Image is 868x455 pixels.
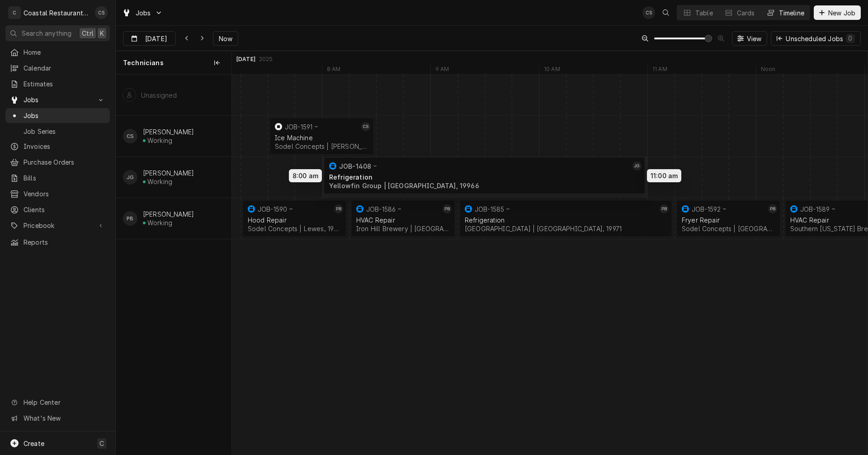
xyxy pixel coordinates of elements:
div: Sodel Concepts | [GEOGRAPHIC_DATA], 19944 [682,225,775,232]
div: Timeline [779,8,804,18]
span: Job Series [24,127,105,136]
div: Hood Repair [248,216,341,224]
span: K [100,28,104,38]
div: PB [443,204,452,213]
div: 11 AM [647,66,672,76]
div: Fryer Repair [682,216,775,224]
span: Invoices [24,142,105,151]
a: Vendors [5,186,110,201]
span: Help Center [24,398,104,407]
span: Reports [24,237,105,247]
span: Estimates [24,79,105,89]
a: Go to What's New [5,411,110,426]
span: New Job [826,8,857,18]
a: Reports [5,235,110,250]
a: Calendar [5,61,110,76]
div: Phill Blush's Avatar [660,204,669,213]
div: Coastal Restaurant Repair [24,8,90,18]
div: Phill Blush's Avatar [443,204,452,213]
div: Table [695,8,713,18]
div: Refrigeration [465,216,667,224]
div: Noon [756,66,780,76]
div: Chris Sockriter's Avatar [642,6,655,19]
a: Estimates [5,76,110,91]
span: Jobs [24,95,92,104]
a: Go to Help Center [5,395,110,410]
div: Sodel Concepts | [PERSON_NAME][GEOGRAPHIC_DATA], 19930 [275,142,368,150]
div: left [116,75,231,455]
div: C [8,6,21,19]
div: Unassigned [141,91,177,99]
span: Vendors [24,189,105,199]
div: [DATE] [236,56,255,63]
div: [PERSON_NAME] [143,210,194,218]
button: Now [213,31,238,46]
div: James Gatton's Avatar [123,170,137,185]
div: [PERSON_NAME] [143,169,194,177]
div: Phill Blush's Avatar [334,204,343,213]
div: Chris Sockriter's Avatar [361,122,370,131]
a: Jobs [5,108,110,123]
span: Pricebook [24,221,92,230]
span: Create [24,440,44,447]
div: JOB-1589 [800,205,830,213]
span: Ctrl [82,28,94,38]
div: 0 [848,33,853,43]
span: Technicians [123,58,164,67]
div: JOB-1592 [692,205,721,213]
div: PB [660,204,669,213]
div: Phill Blush's Avatar [123,211,137,226]
div: JOB-1585 [475,205,504,213]
a: Bills [5,171,110,185]
div: Chris Sockriter's Avatar [123,129,137,143]
div: CS [361,122,370,131]
div: Phill Blush's Avatar [768,204,777,213]
div: CS [95,6,108,19]
span: C [99,439,104,448]
a: Invoices [5,139,110,154]
div: CS [642,6,655,19]
a: Purchase Orders [5,155,110,170]
span: Jobs [136,8,151,18]
span: Purchase Orders [24,157,105,167]
span: Calendar [24,63,105,73]
div: Working [147,178,172,185]
div: 8 AM [322,66,345,76]
div: PB [768,204,777,213]
a: Job Series [5,124,110,139]
div: PB [334,204,343,213]
div: Iron Hill Brewery | [GEOGRAPHIC_DATA], 19971 [356,225,450,232]
a: Go to Jobs [118,5,166,20]
div: 10 AM [539,66,565,76]
button: Open search [659,5,673,20]
div: JOB-1590 [258,205,287,213]
span: Jobs [24,111,105,120]
button: Unscheduled Jobs0 [771,31,861,46]
a: Clients [5,202,110,217]
a: Home [5,45,110,60]
div: Working [147,137,172,144]
a: Go to Jobs [5,92,110,107]
div: CS [123,129,137,143]
div: HVAC Repair [356,216,450,224]
div: Unscheduled Jobs [786,34,855,43]
span: Clients [24,205,105,214]
div: [GEOGRAPHIC_DATA] | [GEOGRAPHIC_DATA], 19971 [465,225,667,232]
div: Chris Sockriter's Avatar [95,6,108,19]
span: View [745,34,764,43]
div: [PERSON_NAME] [143,128,194,136]
div: JG [123,170,137,185]
span: Now [217,34,234,43]
div: Technicians column. SPACE for context menu [116,51,231,75]
button: Search anythingCtrlK [5,25,110,41]
div: 9 AM [430,66,454,76]
div: Working [147,219,172,227]
span: What's New [24,413,104,423]
div: Ice Machine [275,134,368,142]
span: Home [24,47,105,57]
span: Search anything [22,28,71,38]
div: 2025 [259,56,273,63]
div: Cards [737,8,755,18]
button: View [732,31,768,46]
span: Bills [24,173,105,183]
